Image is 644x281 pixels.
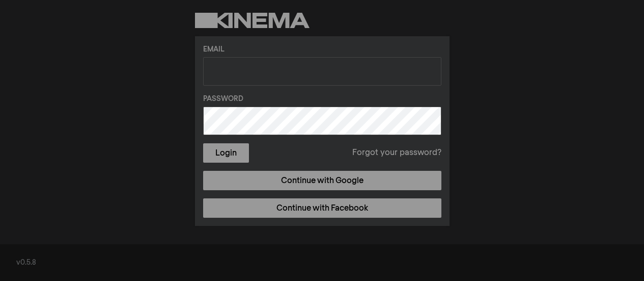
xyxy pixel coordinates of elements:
label: Password [203,94,441,105]
a: Forgot your password? [352,147,441,159]
button: Login [203,143,249,163]
label: Email [203,44,441,55]
div: v0.5.8 [16,258,628,268]
a: Continue with Facebook [203,198,441,218]
a: Continue with Google [203,171,441,190]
